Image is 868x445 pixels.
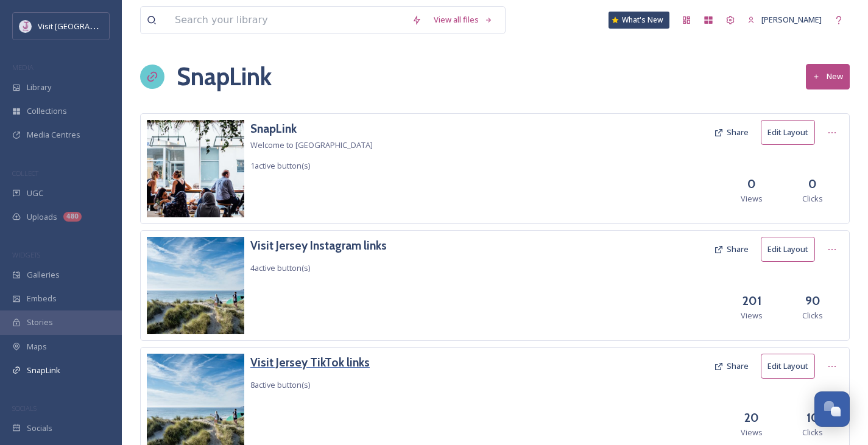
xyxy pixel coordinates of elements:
[761,354,815,379] button: Edit Layout
[169,7,406,33] input: Search your library
[27,422,52,434] span: Socials
[12,63,34,72] span: MEDIA
[802,193,823,205] span: Clicks
[761,354,821,379] a: Edit Layout
[147,120,244,217] img: lockes_stories-18043725400044644.jpg
[761,14,822,25] span: [PERSON_NAME]
[814,391,850,427] button: Open Chat
[744,409,759,427] h3: 20
[250,139,373,150] span: Welcome to [GEOGRAPHIC_DATA]
[250,237,387,254] a: Visit Jersey Instagram links
[741,427,763,438] span: Views
[708,237,755,261] button: Share
[708,354,755,378] button: Share
[27,317,53,328] span: Stories
[743,292,761,310] h3: 201
[19,20,32,32] img: Events-Jersey-Logo.png
[806,64,850,89] button: New
[27,341,47,352] span: Maps
[761,237,821,262] a: Edit Layout
[741,8,828,32] a: [PERSON_NAME]
[802,310,823,321] span: Clicks
[747,175,756,193] h3: 0
[250,379,310,390] span: 8 active button(s)
[12,404,37,413] span: SOCIALS
[27,211,57,223] span: Uploads
[27,187,43,199] span: UGC
[802,427,823,438] span: Clicks
[761,120,815,145] button: Edit Layout
[27,105,67,117] span: Collections
[741,310,763,321] span: Views
[12,250,40,259] span: WIDGETS
[761,120,821,145] a: Edit Layout
[428,8,499,32] a: View all files
[761,237,815,262] button: Edit Layout
[250,120,373,138] a: SnapLink
[27,365,60,376] span: SnapLink
[27,269,60,281] span: Galleries
[741,193,763,205] span: Views
[27,293,57,304] span: Embeds
[38,20,132,32] span: Visit [GEOGRAPHIC_DATA]
[250,160,310,171] span: 1 active button(s)
[63,212,82,222] div: 480
[177,58,272,95] h1: SnapLink
[27,82,51,93] span: Library
[805,292,820,310] h3: 90
[808,175,817,193] h3: 0
[609,12,669,29] a: What's New
[147,237,244,334] img: 90ca2c66-f3cc-4bfd-b9a5-24ac8d8571c8.jpg
[27,129,80,141] span: Media Centres
[708,121,755,144] button: Share
[12,169,38,178] span: COLLECT
[806,409,819,427] h3: 10
[250,354,370,371] a: Visit Jersey TikTok links
[250,262,310,273] span: 4 active button(s)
